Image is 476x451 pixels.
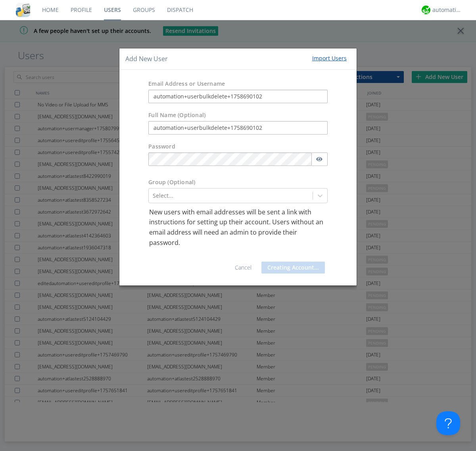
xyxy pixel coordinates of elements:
[148,178,195,186] label: Group (Optional)
[261,262,325,274] button: Creating Account...
[422,6,430,14] img: d2d01cd9b4174d08988066c6d424eccd
[148,143,175,150] label: Password
[125,54,168,64] h4: Add New User
[432,6,462,14] div: automation+atlas
[312,54,347,62] div: Import Users
[16,3,30,17] img: cddb5a64eb264b2086981ab96f4c1ba7
[148,90,328,103] input: e.g. email@address.com, Housekeeping1
[235,264,251,271] a: Cancel
[149,207,327,248] p: New users with email addresses will be sent a link with instructions for setting up their account...
[148,80,225,88] label: Email Address or Username
[148,111,205,119] label: Full Name (Optional)
[148,121,328,135] input: Julie Appleseed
